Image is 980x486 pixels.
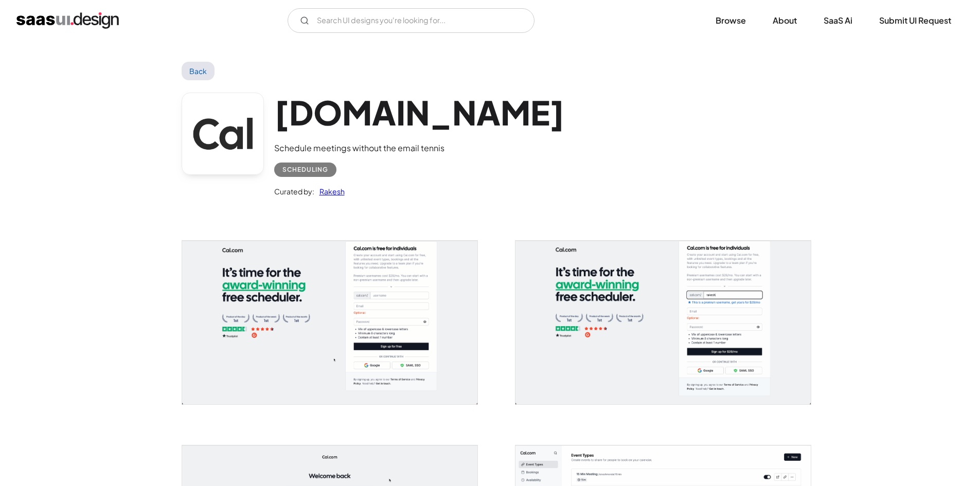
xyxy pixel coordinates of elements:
a: home [16,12,119,29]
a: SaaS Ai [811,9,865,32]
a: Rakesh [314,185,345,197]
a: Submit UI Request [867,9,964,32]
img: 64224438005a73611aad9b82_Cal.com%20Open%20Scheduling%20Sign%20Up%20premium%20name.png [515,241,811,404]
a: Browse [703,9,758,32]
a: About [760,9,809,32]
a: open lightbox [182,241,477,404]
img: 64224438150ff8168a6e8a73_Cal.com%20Scheduling%20Sign%20Up.png [182,241,477,404]
div: Curated by: [274,185,314,197]
a: Back [182,62,215,80]
div: Schedule meetings without the email tennis [274,142,565,154]
a: open lightbox [515,241,811,404]
h1: [DOMAIN_NAME] [274,93,565,132]
div: Scheduling [282,164,328,176]
input: Search UI designs you're looking for... [288,8,534,33]
form: Email Form [288,8,534,33]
